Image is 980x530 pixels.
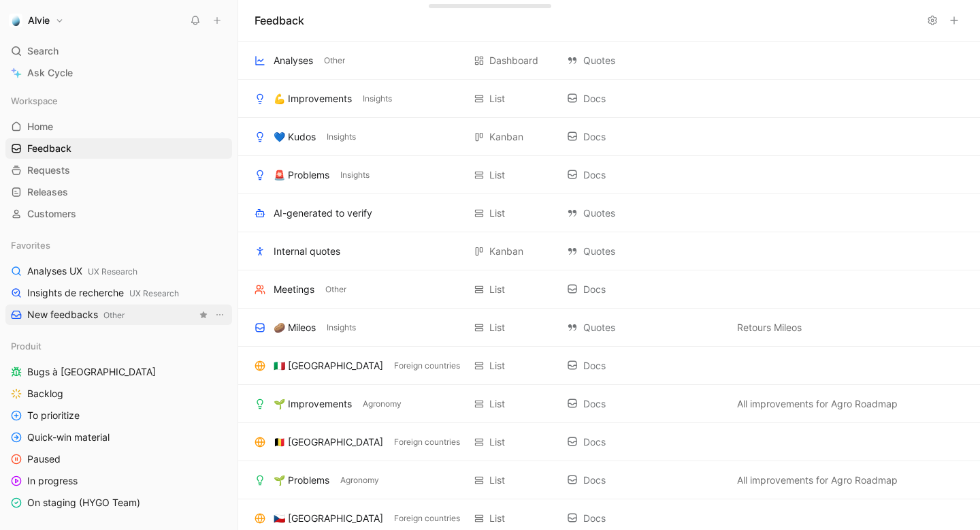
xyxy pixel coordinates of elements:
div: 🌱 ImprovementsAgronomyList DocsAll improvements for Agro RoadmapView actions [238,385,980,423]
span: Favorites [11,238,50,252]
div: List [489,319,505,336]
button: Insights [360,93,395,105]
div: 🇮🇹 [GEOGRAPHIC_DATA] [274,358,383,374]
button: All improvements for Agro Roadmap [734,396,900,412]
a: Feedback [5,138,232,159]
button: Other [323,283,349,296]
div: List [489,358,505,374]
span: In progress [27,474,78,488]
div: AnalysesOtherDashboard QuotesView actions [238,42,980,80]
div: AI-generated to verifyList QuotesView actions [238,194,980,232]
span: Quick-win material [27,431,110,444]
div: List [489,472,505,488]
div: List [489,396,505,412]
span: Produit [11,339,42,353]
span: All improvements for Agro Roadmap [737,472,898,488]
div: 💙 KudosInsightsKanban DocsView actions [238,118,980,156]
span: On staging (HYGO Team) [27,496,140,510]
a: Customers [5,204,232,224]
span: Workspace [11,94,58,108]
div: List [489,281,505,298]
button: Agronomy [360,398,404,410]
div: Docs [567,434,723,450]
span: Insights de recherche [27,286,179,300]
div: 🚨 ProblemsInsightsList DocsView actions [238,156,980,194]
span: Insights [363,92,392,106]
div: Quotes [567,319,723,336]
div: Docs [567,167,723,183]
button: Agronomy [338,474,382,486]
a: Paused [5,449,232,469]
span: UX Research [129,288,179,298]
div: Analyses [274,52,313,69]
div: Internal quotes [274,243,340,260]
span: Ask Cycle [27,65,73,81]
a: New feedbacksOtherView actions [5,305,232,325]
div: AI-generated to verify [274,205,372,221]
div: 🚨 Problems [274,167,329,183]
span: Customers [27,207,76,221]
button: Insights [324,131,359,143]
div: 🇮🇹 [GEOGRAPHIC_DATA]Foreign countriesList DocsView actions [238,347,980,385]
span: Insights [340,168,370,182]
a: Home [5,116,232,137]
span: Insights [327,321,356,334]
div: Favorites [5,235,232,255]
span: Insights [327,130,356,144]
a: Backlog [5,384,232,404]
div: 🥔 MileosInsightsList QuotesRetours MileosView actions [238,309,980,347]
span: Other [103,310,125,320]
div: 💙 Kudos [274,129,316,145]
a: Ask Cycle [5,63,232,83]
div: Docs [567,510,723,527]
button: Other [321,54,348,67]
div: Search [5,41,232,61]
span: Home [27,120,53,134]
div: Docs [567,396,723,412]
button: AlvieAlvie [5,11,67,30]
div: 🌱 Problems [274,472,329,488]
span: To prioritize [27,409,80,422]
span: Foreign countries [394,512,460,525]
span: UX Research [88,266,137,277]
span: Other [325,283,346,296]
span: Agronomy [363,397,402,411]
div: List [489,205,505,221]
div: List [489,91,505,107]
div: Quotes [567,205,723,221]
button: Retours Mileos [734,319,804,336]
div: Internal quotesKanban QuotesView actions [238,232,980,270]
div: 💪 ImprovementsInsightsList DocsView actions [238,80,980,118]
div: Quotes [567,52,723,69]
div: Produit [5,336,232,356]
span: New feedbacks [27,308,125,322]
div: List [489,434,505,450]
h1: Alvie [28,14,50,27]
div: Dashboard [489,52,538,69]
div: Meetings [274,281,314,298]
a: Requests [5,160,232,181]
div: Kanban [489,129,523,145]
h1: Feedback [255,12,304,29]
button: Insights [324,322,359,334]
div: List [489,167,505,183]
div: 🇧🇪 [GEOGRAPHIC_DATA] [274,434,383,450]
button: View actions [213,308,227,322]
div: Docs [567,281,723,298]
span: Backlog [27,387,63,401]
button: Foreign countries [391,436,463,448]
div: 🇧🇪 [GEOGRAPHIC_DATA]Foreign countriesList DocsView actions [238,423,980,461]
a: Releases [5,182,232,202]
a: Quick-win material [5,427,232,448]
a: Insights de rechercheUX Research [5,283,232,303]
div: Docs [567,91,723,107]
button: Foreign countries [391,512,463,525]
span: Releases [27,185,68,199]
span: Foreign countries [394,435,460,449]
span: Agronomy [340,473,379,487]
span: Requests [27,163,70,177]
span: Bugs à [GEOGRAPHIC_DATA] [27,365,156,379]
div: Kanban [489,243,523,260]
a: To prioritize [5,405,232,426]
span: Other [324,54,345,67]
